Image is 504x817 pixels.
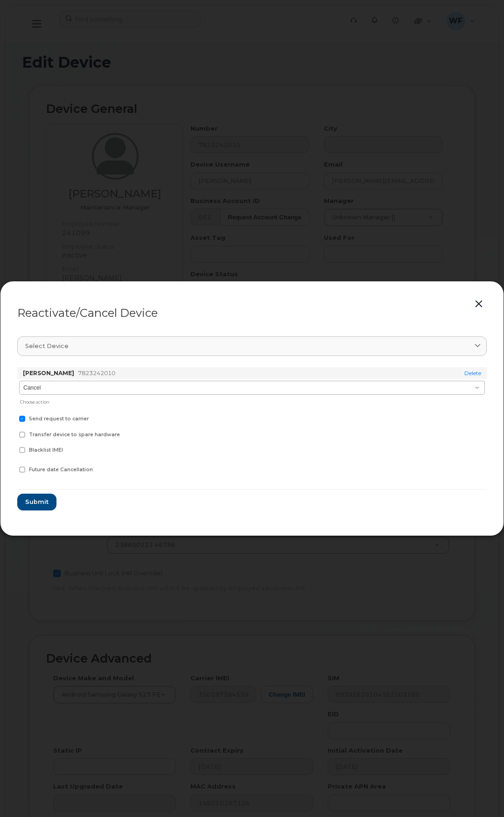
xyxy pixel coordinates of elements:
[25,342,69,350] span: Select device
[29,416,89,422] span: Send request to carrier
[17,307,487,319] div: Reactivate/Cancel Device
[17,336,487,356] a: Select device
[20,396,485,405] div: Choose action
[29,467,93,473] span: Future date Cancellation
[29,447,63,453] span: Blacklist IMEI
[25,497,49,506] span: Submit
[17,494,56,510] button: Submit
[78,370,115,377] span: 7823242010
[23,370,74,377] strong: [PERSON_NAME]
[29,432,120,438] span: Transfer device to spare hardware
[464,370,481,377] a: Delete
